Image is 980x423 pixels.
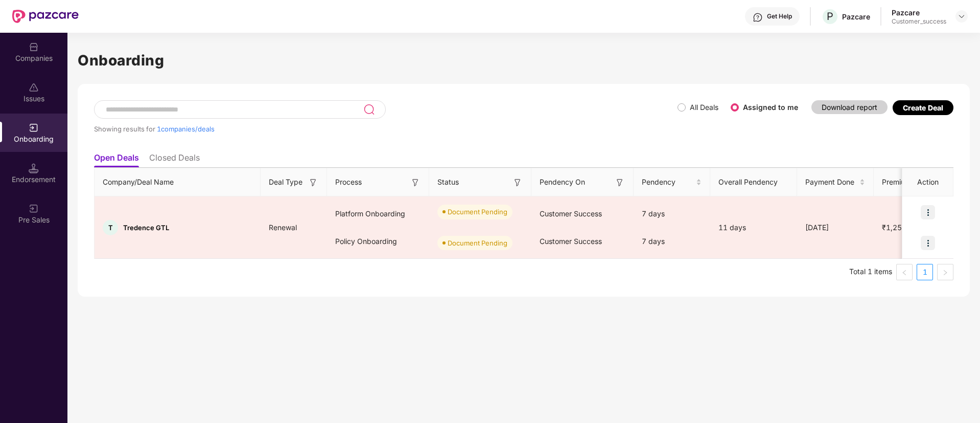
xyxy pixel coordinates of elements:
[29,42,39,52] img: svg+xml;base64,PHN2ZyBpZD0iQ29tcGFuaWVzIiB4bWxucz0iaHR0cDovL3d3dy53My5vcmcvMjAwMC9zdmciIHdpZHRoPS...
[615,177,625,188] img: svg+xml;base64,PHN2ZyB3aWR0aD0iMTYiIGhlaWdodD0iMTYiIHZpZXdCb3g9IjAgMCAxNiAxNiIgZmlsbD0ibm9uZSIgeG...
[437,176,459,188] span: Status
[363,103,375,116] img: svg+xml;base64,PHN2ZyB3aWR0aD0iMjQiIGhlaWdodD0iMjUiIHZpZXdCb3g9IjAgMCAyNCAyNSIgZmlsbD0ibm9uZSIgeG...
[827,10,833,23] span: P
[78,49,970,72] h1: Onboarding
[29,204,39,214] img: svg+xml;base64,PHN2ZyB3aWR0aD0iMjAiIGhlaWdodD0iMjAiIHZpZXdCb3g9IjAgMCAyMCAyMCIgZmlsbD0ibm9uZSIgeG...
[937,264,953,280] button: right
[753,12,763,23] img: svg+xml;base64,PHN2ZyBpZD0iSGVscC0zMngzMiIgeG1sbnM9Imh0dHA6Ly93d3cudzMub3JnLzIwMDAvc3ZnIiB3aWR0aD...
[261,223,305,232] span: Renewal
[921,205,935,219] img: icon
[917,264,933,280] li: 1
[690,103,718,112] label: All Deals
[327,200,429,228] div: Platform Onboarding
[308,177,318,188] img: svg+xml;base64,PHN2ZyB3aWR0aD0iMTYiIGhlaWdodD0iMTYiIHZpZXdCb3g9IjAgMCAxNiAxNiIgZmlsbD0ibm9uZSIgeG...
[896,264,913,280] li: Previous Page
[634,168,710,196] th: Pendency
[448,238,507,248] div: Document Pending
[901,270,907,276] span: left
[540,176,585,188] span: Pendency On
[512,177,523,188] img: svg+xml;base64,PHN2ZyB3aWR0aD0iMTYiIGhlaWdodD0iMTYiIHZpZXdCb3g9IjAgMCAxNiAxNiIgZmlsbD0ibm9uZSIgeG...
[743,103,798,112] label: Assigned to me
[12,10,79,23] img: New Pazcare Logo
[958,12,966,20] img: svg+xml;base64,PHN2ZyBpZD0iRHJvcGRvd24tMzJ4MzIiIHhtbG5zPSJodHRwOi8vd3d3LnczLm9yZy8yMDAwL3N2ZyIgd2...
[634,200,710,228] div: 7 days
[29,123,39,133] img: svg+xml;base64,PHN2ZyB3aWR0aD0iMjAiIGhlaWdodD0iMjAiIHZpZXdCb3g9IjAgMCAyMCAyMCIgZmlsbD0ibm9uZSIgeG...
[269,176,302,188] span: Deal Type
[29,82,39,93] img: svg+xml;base64,PHN2ZyBpZD0iSXNzdWVzX2Rpc2FibGVkIiB4bWxucz0iaHR0cDovL3d3dy53My5vcmcvMjAwMC9zdmciIH...
[634,228,710,255] div: 7 days
[123,224,169,232] span: Tredence GTL
[849,264,892,280] li: Total 1 items
[942,270,948,276] span: right
[157,125,215,133] span: 1 companies/deals
[892,8,946,17] div: Pazcare
[917,264,932,280] a: 1
[95,168,261,196] th: Company/Deal Name
[103,220,118,235] div: T
[874,168,940,196] th: Premium Paid
[410,177,421,188] img: svg+xml;base64,PHN2ZyB3aWR0aD0iMTYiIGhlaWdodD0iMTYiIHZpZXdCb3g9IjAgMCAxNiAxNiIgZmlsbD0ibm9uZSIgeG...
[710,168,797,196] th: Overall Pendency
[540,237,602,246] span: Customer Success
[797,168,874,196] th: Payment Done
[797,222,874,233] div: [DATE]
[896,264,913,280] button: left
[902,168,953,196] th: Action
[642,176,694,188] span: Pendency
[710,222,797,233] div: 11 days
[29,163,39,173] img: svg+xml;base64,PHN2ZyB3aWR0aD0iMTQuNSIgaGVpZ2h0PSIxNC41IiB2aWV3Qm94PSIwIDAgMTYgMTYiIGZpbGw9Im5vbm...
[540,209,602,218] span: Customer Success
[94,125,678,133] div: Showing results for
[448,207,507,217] div: Document Pending
[94,152,139,167] li: Open Deals
[811,100,888,114] button: Download report
[805,176,857,188] span: Payment Done
[842,12,870,21] div: Pazcare
[892,17,946,26] div: Customer_success
[335,176,362,188] span: Process
[767,12,792,20] div: Get Help
[937,264,953,280] li: Next Page
[903,103,943,112] div: Create Deal
[149,152,200,167] li: Closed Deals
[921,236,935,250] img: icon
[874,223,937,232] span: ₹1,25,07,644
[327,228,429,255] div: Policy Onboarding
